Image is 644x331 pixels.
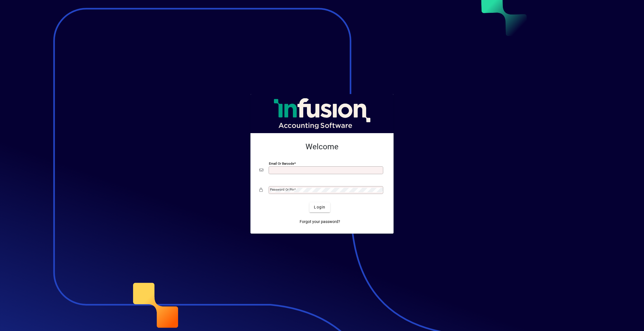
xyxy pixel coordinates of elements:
h2: Welcome [259,142,385,152]
button: Login [309,202,330,212]
span: Forgot your password? [300,219,340,225]
mat-label: Password or Pin [270,188,294,191]
mat-label: Email or Barcode [269,161,294,165]
a: Forgot your password? [297,217,342,227]
span: Login [314,204,325,210]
